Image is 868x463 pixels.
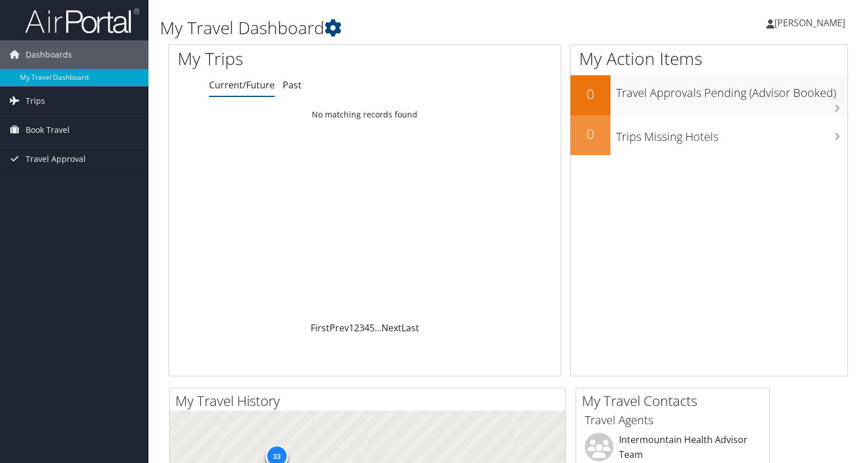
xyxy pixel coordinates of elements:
td: No matching records found [169,104,561,125]
h2: My Travel History [175,391,565,411]
a: 0Travel Approvals Pending (Advisor Booked) [570,75,847,115]
a: 1 [349,322,354,334]
a: [PERSON_NAME] [766,6,857,40]
h1: My Travel Dashboard [160,16,624,40]
h1: My Action Items [570,47,847,71]
span: Trips [26,87,45,115]
a: 2 [354,322,359,334]
span: Travel Approval [26,145,86,173]
a: Next [381,322,401,334]
a: 5 [369,322,375,334]
a: 4 [364,322,369,334]
h3: Travel Approvals Pending (Advisor Booked) [616,79,847,101]
h2: 0 [570,84,610,104]
h3: Travel Agents [585,412,761,428]
span: Book Travel [26,116,70,144]
span: … [375,322,381,334]
a: Past [283,79,302,91]
a: 3 [359,322,364,334]
a: 0Trips Missing Hotels [570,115,847,155]
a: First [311,322,329,334]
a: Current/Future [209,79,275,91]
span: Dashboards [26,40,72,69]
img: airportal-logo.png [25,7,139,34]
h2: 0 [570,124,610,144]
h1: My Trips [178,47,389,71]
h2: My Travel Contacts [582,391,769,411]
h3: Trips Missing Hotels [616,123,847,145]
a: Last [401,322,419,334]
span: [PERSON_NAME] [774,17,845,29]
a: Prev [329,322,349,334]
